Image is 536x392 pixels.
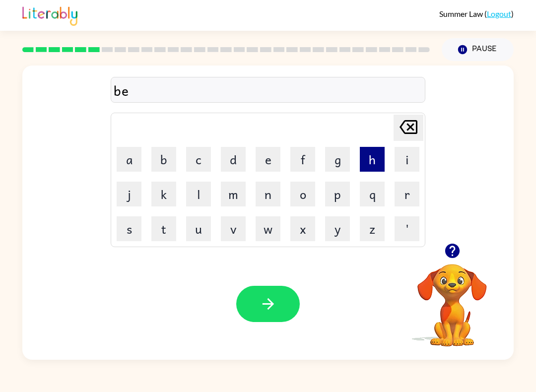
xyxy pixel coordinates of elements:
[439,9,484,18] span: Summer Law
[360,182,385,206] button: q
[117,216,141,241] button: s
[325,216,350,241] button: y
[395,182,419,206] button: r
[186,147,211,172] button: c
[360,147,385,172] button: h
[290,147,315,172] button: f
[117,147,141,172] button: a
[221,182,246,206] button: m
[290,216,315,241] button: x
[186,182,211,206] button: l
[325,182,350,206] button: p
[256,147,280,172] button: e
[186,216,211,241] button: u
[402,249,502,348] video: Your browser must support playing .mp4 files to use Literably. Please try using another browser.
[151,147,176,172] button: b
[151,182,176,206] button: k
[22,4,77,26] img: Literably
[325,147,350,172] button: g
[117,182,141,206] button: j
[256,216,280,241] button: w
[151,216,176,241] button: t
[290,182,315,206] button: o
[360,216,385,241] button: z
[114,80,422,101] div: be
[395,216,419,241] button: '
[442,38,514,61] button: Pause
[221,147,246,172] button: d
[439,9,514,18] div: ( )
[487,9,511,18] a: Logout
[395,147,419,172] button: i
[256,182,280,206] button: n
[221,216,246,241] button: v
